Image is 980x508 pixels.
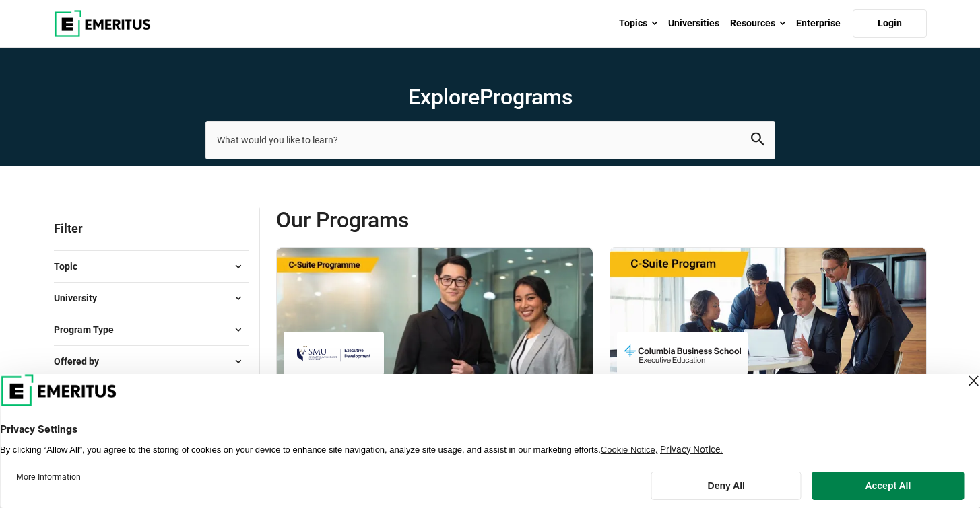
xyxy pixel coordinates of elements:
a: search [751,136,764,149]
button: search [751,133,764,148]
button: University [54,288,249,308]
span: University [54,291,108,305]
span: Program Type [54,322,125,337]
button: Topic [54,256,249,277]
span: Offered by [54,354,110,369]
p: Filter [54,207,249,250]
a: Finance Course by Columbia Business School Executive Education - September 29, 2025 Columbia Busi... [610,248,926,467]
button: Program Type [54,320,249,340]
img: Chief Financial Officer Program | Online Finance Course [610,248,926,382]
img: Chief Executive Officer Programme | Online Leadership Course [277,248,593,382]
input: search-page [205,121,775,159]
span: Topic [54,259,88,274]
img: Singapore Management University [290,338,378,369]
h1: Explore [205,83,775,110]
img: Columbia Business School Executive Education [624,338,741,369]
a: Leadership Course by Singapore Management University - September 29, 2025 Singapore Management Un... [277,248,593,467]
button: Offered by [54,351,249,371]
span: Programs [480,84,573,110]
span: Our Programs [276,207,601,233]
a: Login [853,9,927,38]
